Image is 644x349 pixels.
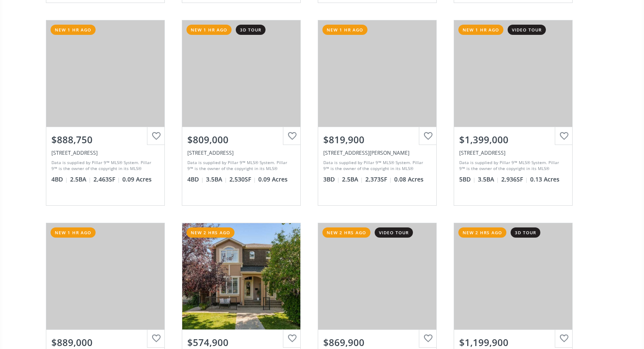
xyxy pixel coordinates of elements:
div: Data is supplied by Pillar 9™ MLS® System. Pillar 9™ is the owner of the copyright in its MLS® Sy... [459,159,565,172]
span: 3.5 BA [478,175,499,184]
span: 2.5 BA [342,175,363,184]
div: $869,900 [323,336,431,349]
a: new 1 hr ago$888,750[STREET_ADDRESS]Data is supplied by Pillar 9™ MLS® System. Pillar 9™ is the o... [37,11,173,214]
div: 91 Discovery Ridge Boulevard SW, Calgary, AB T3H 4Y2 [459,149,567,156]
span: 2,463 SF [93,175,120,184]
div: 123 Mitchell Way NW, Calgary, AB T3R 2B5 [323,149,431,156]
span: 4 BD [187,175,204,184]
span: 0.08 Acres [394,175,424,184]
div: $574,900 [187,336,295,349]
span: 2,936 SF [501,175,528,184]
span: 2,373 SF [365,175,392,184]
span: 4 BD [51,175,68,184]
span: 0.09 Acres [122,175,152,184]
span: 2.5 BA [70,175,91,184]
span: 3.5 BA [206,175,227,184]
span: 2,530 SF [229,175,256,184]
span: 3 BD [323,175,340,184]
div: 106 Sherwood Mount NW, Calgary, AB T3R 0G5 [187,149,295,156]
div: Data is supplied by Pillar 9™ MLS® System. Pillar 9™ is the owner of the copyright in its MLS® Sy... [187,159,293,172]
div: 77 Versant Point SW, Calgary, AB T2Y0Z5 [51,149,159,156]
div: $1,199,900 [459,336,567,349]
span: 0.09 Acres [258,175,288,184]
div: $1,399,000 [459,133,567,146]
span: 5 BD [459,175,476,184]
span: 0.13 Acres [530,175,559,184]
div: $889,000 [51,336,159,349]
div: $888,750 [51,133,159,146]
div: Data is supplied by Pillar 9™ MLS® System. Pillar 9™ is the owner of the copyright in its MLS® Sy... [323,159,429,172]
div: Data is supplied by Pillar 9™ MLS® System. Pillar 9™ is the owner of the copyright in its MLS® Sy... [51,159,157,172]
div: $809,000 [187,133,295,146]
a: new 1 hr ago3d tour$809,000[STREET_ADDRESS]Data is supplied by Pillar 9™ MLS® System. Pillar 9™ i... [173,11,309,214]
a: new 1 hr agovideo tour$1,399,000[STREET_ADDRESS]Data is supplied by Pillar 9™ MLS® System. Pillar... [445,11,581,214]
div: $819,900 [323,133,431,146]
a: new 1 hr ago$819,900[STREET_ADDRESS][PERSON_NAME]Data is supplied by Pillar 9™ MLS® System. Pilla... [309,11,445,214]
